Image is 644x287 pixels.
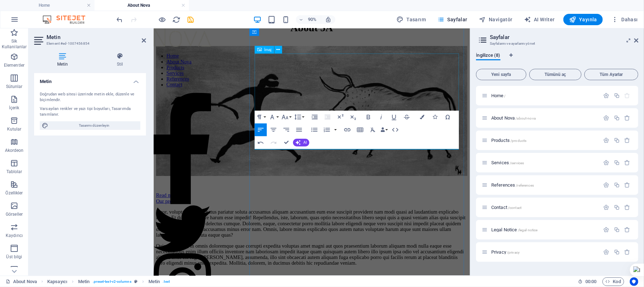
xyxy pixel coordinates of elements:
div: Sil [624,160,631,166]
button: Paragraph Format [254,111,266,123]
button: Font Family [267,111,279,123]
div: References/references [489,183,600,187]
span: İngilizce (8) [476,51,500,61]
p: İçerik [9,105,19,111]
span: Tümünü aç [532,72,579,77]
h4: Metin [34,53,94,67]
span: Sayfayı açmak için tıkla [491,249,520,255]
button: Increase Indent [309,111,321,123]
button: Tümünü aç [529,69,582,80]
span: Sayfayı açmak için tıkla [491,205,521,210]
p: Sütunlar [6,84,23,89]
button: Data Bindings [379,123,388,136]
div: Privacy/privacy [489,250,600,254]
span: Seçmek için tıkla. Düzenlemek için çift tıkla [148,277,160,286]
h2: Sayfalar [490,34,638,40]
span: Dahası [611,16,638,23]
h2: Metin [47,34,146,40]
i: Sayfayı yeniden yükleyin [173,16,181,24]
span: /about-nova [516,116,536,120]
button: Italic (Ctrl+I) [375,111,387,123]
span: Home [491,93,506,98]
div: Products/products [489,138,600,143]
h3: Element #ed-1007456854 [47,40,132,47]
div: Ayarlar [604,160,610,166]
div: Sil [624,249,631,255]
button: Undo (Ctrl+Z) [254,136,266,149]
button: AI Writer [521,14,558,25]
div: Doğrudan web sitesi üzerinde metin ekle, düzenle ve biçimlendir. [40,92,140,103]
span: Seçmek için tıkla. Düzenlemek için çift tıkla [78,277,90,286]
span: Sayfayı açmak için tıkla [491,182,534,188]
span: Navigatör [479,16,513,23]
span: Sayfayı açmak için tıkla [491,227,537,232]
span: Sayfalar [437,16,467,23]
div: Çoğalt [614,249,620,255]
div: Çoğalt [614,137,620,143]
button: HTML [389,123,401,136]
h4: About Nova [94,1,189,9]
button: Tasarım [394,14,429,25]
button: Ön izleme modundan çıkıp düzenlemeye devam etmek için buraya tıklayın [158,15,167,24]
span: İmaj [264,48,271,52]
div: Çoğalt [614,204,620,210]
button: Tasarımı düzenleyin [40,121,140,130]
h6: 90% [307,15,318,24]
span: . text [163,277,169,286]
span: Sayfayı açmak için tıkla [491,160,524,165]
p: Tablolar [6,169,22,175]
div: Dil Sekmeleri [476,53,638,66]
div: Çoğalt [614,182,620,188]
i: Bu element, özelleştirilebilir bir ön ayar [134,280,137,283]
span: : [590,279,591,284]
button: Colors [416,111,428,123]
button: Insert Table [354,123,366,136]
span: Yeni sayfa [479,72,523,77]
span: Tasarım [396,16,426,23]
p: Kutular [7,126,22,132]
span: /references [516,183,534,187]
button: undo [115,15,124,24]
span: . preset-text-v2-columns [93,277,131,286]
button: Confirm (Ctrl+⏎) [280,136,292,149]
button: Align Left [254,123,266,136]
div: Çoğalt [614,93,620,99]
span: Tüm Ayarlar [588,72,635,77]
div: Ayarlar [604,182,610,188]
span: /legal-notice [518,228,538,232]
span: AI Writer [524,16,555,23]
span: AI [303,141,307,145]
button: save [186,15,195,24]
button: Bold (Ctrl+B) [362,111,374,123]
div: Sil [624,115,631,121]
div: Ayarlar [604,93,610,99]
div: Varsayılan renkler ve yazı tipi boyutları, Tasarımda tanımlanır. [40,106,140,118]
button: Decrease Indent [321,111,334,123]
div: Services/services [489,160,600,165]
button: 90% [296,15,321,24]
h4: Stil [94,53,146,67]
button: Ordered List [321,123,333,136]
button: Align Center [267,123,279,136]
button: Unordered List [308,123,320,136]
div: Tasarım (Ctrl+Alt+Y) [394,14,429,25]
button: reload [172,15,181,24]
a: Seçimi iptal etmek için tıkla. Sayfaları açmak için çift tıkla [6,277,37,286]
div: About Nova/about-nova [489,116,600,120]
span: Kod [606,277,621,286]
button: Usercentrics [630,277,638,286]
i: Kaydet (Ctrl+S) [187,16,195,24]
button: Line Height [293,111,305,123]
button: Align Justify [293,123,305,136]
button: Dahası [608,14,641,25]
span: /services [510,161,524,165]
i: Yeniden boyutlandırmada yakınlaştırma düzeyini seçilen cihaza uyacak şekilde otomatik olarak ayarla. [325,16,331,23]
p: Üst bilgi [6,254,22,260]
div: Ayarlar [604,227,610,233]
button: Clear Formatting [367,123,379,136]
button: Subscript [347,111,359,123]
button: AI [293,139,309,147]
button: Align Right [280,123,292,136]
button: Tüm Ayarlar [584,69,638,80]
span: /products [510,139,526,143]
